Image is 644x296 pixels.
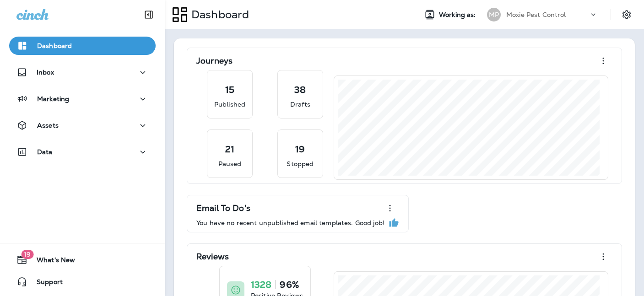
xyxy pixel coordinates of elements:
span: Working as: [439,11,478,19]
p: Published [214,100,245,109]
p: 19 [295,145,305,154]
button: Data [9,143,156,161]
button: Marketing [9,90,156,108]
p: 15 [225,85,234,94]
p: Data [37,148,53,156]
button: 19What's New [9,251,156,269]
p: Marketing [37,95,69,102]
p: Reviews [196,252,229,261]
p: 38 [294,85,306,94]
p: Assets [37,122,59,129]
p: 21 [225,145,234,154]
button: Assets [9,116,156,135]
button: Settings [618,6,635,23]
button: Dashboard [9,37,156,55]
p: 1328 [251,280,272,289]
p: 96% [280,280,298,289]
p: Dashboard [188,8,249,22]
p: Drafts [290,100,310,109]
span: What's New [27,256,75,267]
p: Moxie Pest Control [506,11,566,18]
p: Inbox [37,69,54,76]
span: 19 [21,250,33,259]
p: Journeys [196,56,233,65]
p: Paused [218,159,242,168]
button: Collapse Sidebar [136,5,162,24]
button: Support [9,273,156,291]
p: Email To Do's [196,204,250,213]
p: Stopped [287,159,314,168]
p: Dashboard [37,42,72,49]
button: Inbox [9,63,156,81]
div: MP [487,8,501,22]
span: Support [27,278,63,289]
p: You have no recent unpublished email templates. Good job! [196,219,384,226]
